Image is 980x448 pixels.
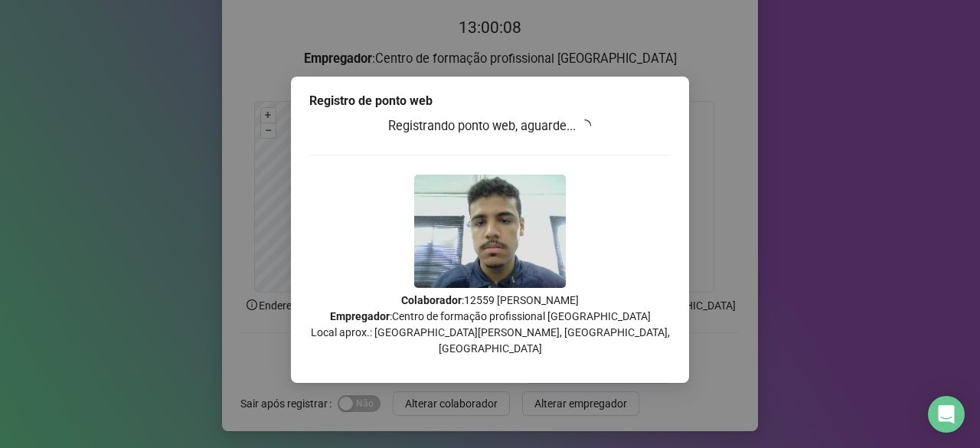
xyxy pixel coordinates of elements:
span: loading [579,119,591,132]
strong: Empregador [330,310,390,322]
div: Open Intercom Messenger [928,396,965,433]
strong: Colaborador [401,294,462,306]
p: : 12559 [PERSON_NAME] : Centro de formação profissional [GEOGRAPHIC_DATA] Local aprox.: [GEOGRAPH... [309,293,671,357]
img: Z [414,175,566,288]
h3: Registrando ponto web, aguarde... [309,116,671,136]
div: Registro de ponto web [309,92,671,110]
